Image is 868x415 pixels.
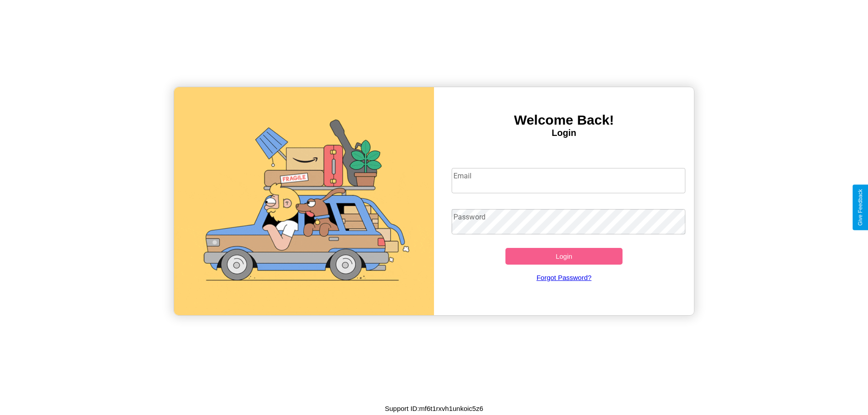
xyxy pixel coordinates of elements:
img: gif [174,87,434,315]
h4: Login [434,128,694,138]
div: Give Feedback [857,189,863,226]
a: Forgot Password? [447,265,681,290]
p: Support ID: mf6t1rxvh1unkoic5z6 [385,402,483,415]
h3: Welcome Back! [434,112,694,128]
button: Login [505,248,623,265]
